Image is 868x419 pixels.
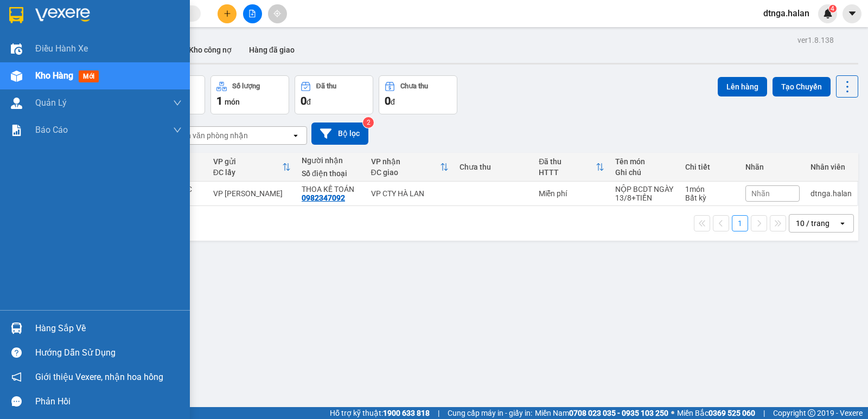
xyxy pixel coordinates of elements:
span: dtnga.halan [755,7,818,20]
button: Bộ lọc [311,123,368,145]
span: đ [391,98,395,106]
span: caret-down [847,9,857,18]
button: plus [218,4,237,23]
span: Miền Nam [535,407,668,419]
img: logo-vxr [9,7,23,23]
div: VP nhận [371,157,440,166]
button: Lên hàng [718,77,767,96]
div: Nhãn [745,163,800,171]
svg: open [291,131,300,140]
div: Nhân viên [810,163,852,171]
button: 1 [732,215,748,231]
span: Miền Bắc [677,407,755,419]
span: copyright [808,409,815,417]
div: Đã thu [539,157,596,166]
div: Số lượng [232,82,260,90]
div: VP [PERSON_NAME] [213,189,291,198]
img: warehouse-icon [11,70,22,82]
div: VP gửi [213,157,282,166]
span: Cung cấp máy in - giấy in: [448,407,532,419]
span: question-circle [11,347,22,358]
div: 0982347092 [302,194,345,202]
span: món [225,98,240,106]
button: Số lượng1món [210,75,289,114]
div: Số điện thoại [302,169,360,178]
div: ĐC giao [371,168,440,177]
div: Tên món [615,157,674,166]
div: NỘP BCDT NGÀY 13/8+TIỀN [615,185,674,202]
th: Toggle SortBy [366,153,454,182]
span: file-add [248,10,256,17]
div: Chi tiết [685,163,735,171]
span: 0 [301,94,307,107]
span: Báo cáo [35,123,68,137]
span: | [438,407,439,419]
span: notification [11,372,22,382]
span: Điều hành xe [35,42,88,55]
sup: 2 [363,117,374,128]
div: Hàng sắp về [35,320,182,337]
span: mới [79,70,99,82]
span: Giới thiệu Vexere, nhận hoa hồng [35,370,163,384]
span: down [173,126,182,134]
div: Bất kỳ [685,194,735,202]
div: ver 1.8.138 [797,34,834,46]
span: đ [307,98,311,106]
span: Quản Lý [35,96,67,109]
div: THOA KẾ TOÁN [302,185,360,194]
button: aim [268,4,287,23]
img: warehouse-icon [11,323,22,334]
div: Chưa thu [459,163,528,171]
div: Ghi chú [615,168,674,177]
button: Đã thu0đ [295,75,373,114]
img: warehouse-icon [11,43,22,55]
img: solution-icon [11,125,22,136]
span: 4 [831,5,834,12]
div: 10 / trang [796,218,829,229]
button: Tạo Chuyến [773,77,831,96]
div: Chọn văn phòng nhận [173,130,248,141]
div: Chưa thu [400,82,428,90]
span: aim [273,10,281,17]
span: | [763,407,765,419]
strong: 1900 633 818 [383,409,430,417]
sup: 4 [829,5,837,12]
div: VP CTY HÀ LAN [371,189,449,198]
div: Miễn phí [539,189,604,198]
div: Người nhận [302,156,360,165]
span: Nhãn [751,189,770,198]
button: file-add [243,4,262,23]
span: Hỗ trợ kỹ thuật: [330,407,430,419]
span: plus [224,10,231,17]
div: 1 món [685,185,735,194]
span: message [11,396,22,407]
div: HTTT [539,168,596,177]
th: Toggle SortBy [208,153,296,182]
button: Hàng đã giao [240,37,303,63]
div: Phản hồi [35,394,182,410]
strong: 0708 023 035 - 0935 103 250 [569,409,668,417]
span: ⚪️ [671,411,674,415]
div: dtnga.halan [810,189,852,198]
span: Kho hàng [35,70,73,81]
div: Hướng dẫn sử dụng [35,345,182,361]
img: icon-new-feature [823,9,833,18]
button: Chưa thu0đ [379,75,457,114]
div: ĐC lấy [213,168,282,177]
strong: 0369 525 060 [709,409,755,417]
button: Kho công nợ [180,37,240,63]
img: warehouse-icon [11,98,22,109]
span: down [173,99,182,107]
button: caret-down [843,4,861,23]
span: 1 [216,94,222,107]
div: Đã thu [316,82,336,90]
span: 0 [385,94,391,107]
th: Toggle SortBy [533,153,610,182]
svg: open [838,219,847,228]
